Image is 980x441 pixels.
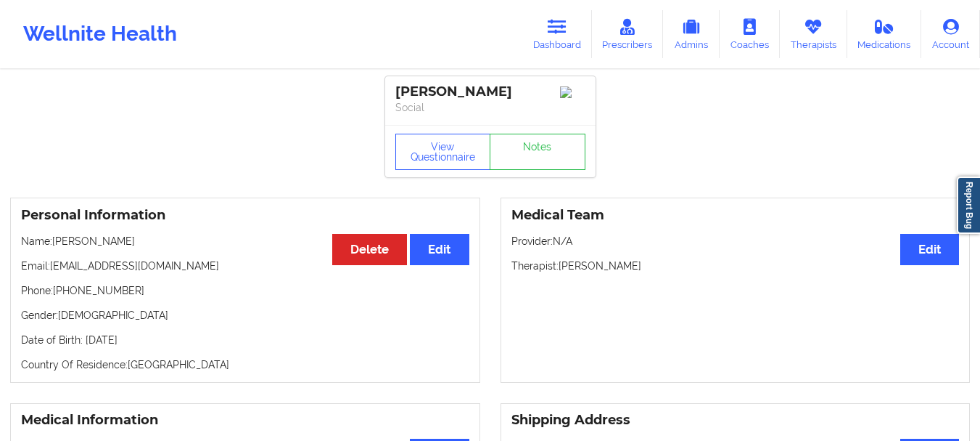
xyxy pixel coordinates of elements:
[410,234,469,265] button: Edit
[511,412,960,429] h3: Shipping Address
[395,100,585,115] p: Social
[511,234,960,248] p: Provider: N/A
[522,10,592,58] a: Dashboard
[511,207,960,224] h3: Medical Team
[332,234,407,265] button: Delete
[511,259,960,273] p: Therapist: [PERSON_NAME]
[21,283,469,298] p: Phone: [PHONE_NUMBER]
[395,84,585,100] div: [PERSON_NAME]
[900,234,959,265] button: Edit
[21,259,469,273] p: Email: [EMAIL_ADDRESS][DOMAIN_NAME]
[921,10,980,58] a: Account
[847,10,922,58] a: Medications
[780,10,847,58] a: Therapists
[490,134,585,170] a: Notes
[21,333,469,347] p: Date of Birth: [DATE]
[21,234,469,248] p: Name: [PERSON_NAME]
[395,134,491,170] button: View Questionnaire
[21,308,469,323] p: Gender: [DEMOGRAPHIC_DATA]
[663,10,720,58] a: Admins
[720,10,780,58] a: Coaches
[957,177,980,234] a: Report Bug
[21,207,469,224] h3: Personal Information
[560,86,585,98] img: Image%2Fplaceholer-image.png
[21,357,469,372] p: Country Of Residence: [GEOGRAPHIC_DATA]
[21,412,469,429] h3: Medical Information
[592,10,664,58] a: Prescribers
